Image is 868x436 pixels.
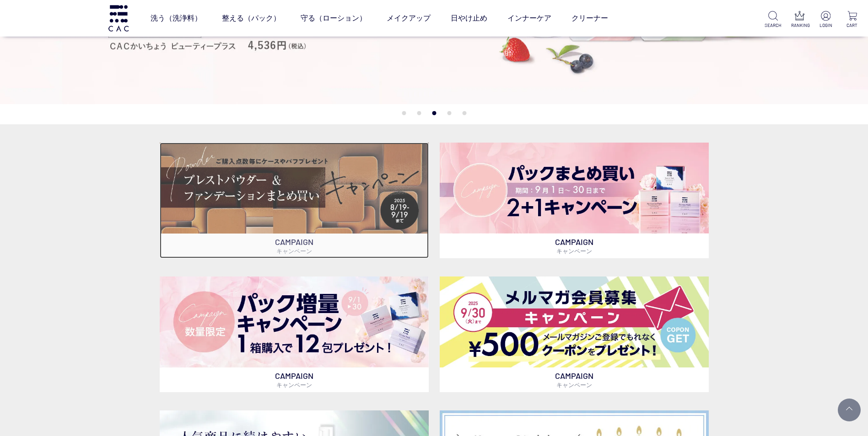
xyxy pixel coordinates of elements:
a: インナーケア [507,5,551,31]
p: CAMPAIGN [440,234,709,258]
img: パック増量キャンペーン [160,276,429,367]
img: メルマガ会員募集 [440,276,709,367]
a: メルマガ会員募集 メルマガ会員募集 CAMPAIGNキャンペーン [440,276,709,392]
a: 整える（パック） [222,5,280,31]
p: CAMPAIGN [440,367,709,392]
p: SEARCH [765,22,782,29]
p: CART [844,22,861,29]
a: 守る（ローション） [301,5,367,31]
button: 4 of 5 [447,111,451,115]
p: RANKING [791,22,808,29]
a: ベースメイクキャンペーン ベースメイクキャンペーン CAMPAIGNキャンペーン [160,143,429,258]
span: キャンペーン [556,381,592,388]
img: パックキャンペーン2+1 [440,143,709,234]
p: LOGIN [817,22,834,29]
a: 洗う（洗浄料） [151,5,202,31]
span: キャンペーン [556,247,592,255]
button: 1 of 5 [402,111,406,115]
p: CAMPAIGN [160,367,429,392]
img: ベースメイクキャンペーン [160,143,429,234]
a: パック増量キャンペーン パック増量キャンペーン CAMPAIGNキャンペーン [160,276,429,392]
button: 3 of 5 [432,111,436,115]
span: キャンペーン [276,381,312,388]
button: 5 of 5 [462,111,466,115]
a: LOGIN [817,11,834,29]
a: 日やけ止め [451,5,487,31]
span: キャンペーン [276,247,312,255]
a: メイクアップ [387,5,431,31]
a: パックキャンペーン2+1 パックキャンペーン2+1 CAMPAIGNキャンペーン [440,143,709,258]
p: CAMPAIGN [160,234,429,258]
img: logo [107,5,130,31]
a: CART [844,11,861,29]
a: RANKING [791,11,808,29]
button: 2 of 5 [417,111,421,115]
a: クリーナー [571,5,608,31]
a: SEARCH [765,11,782,29]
